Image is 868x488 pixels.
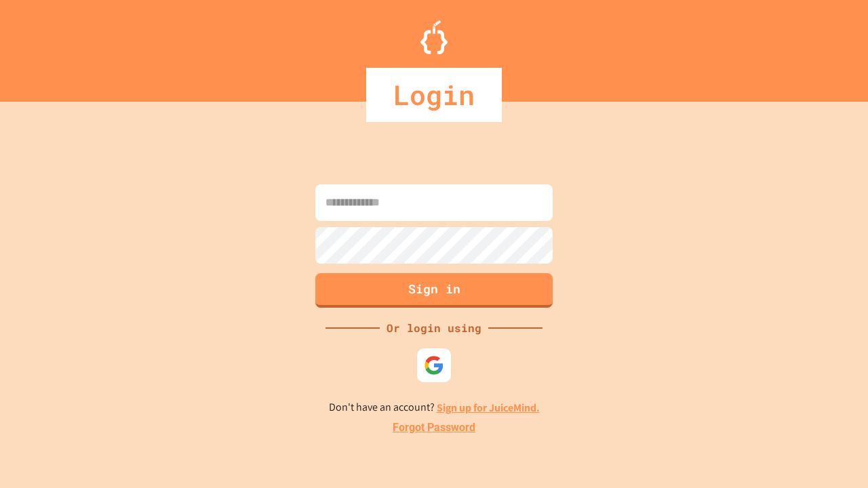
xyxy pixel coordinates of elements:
[329,399,540,416] p: Don't have an account?
[420,20,448,54] img: Logo.svg
[393,420,475,436] a: Forgot Password
[366,68,502,122] div: Login
[380,320,488,336] div: Or login using
[755,375,854,432] iframe: chat widget
[811,434,854,474] iframe: chat widget
[424,355,444,375] img: google-icon.svg
[437,401,540,415] a: Sign up for JuiceMind.
[315,273,553,308] button: Sign in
